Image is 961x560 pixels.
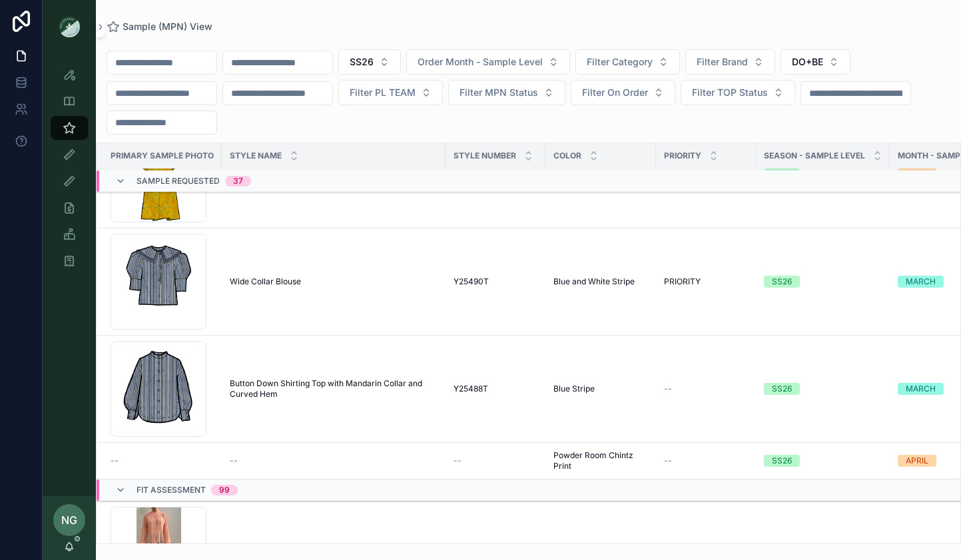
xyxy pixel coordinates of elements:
[685,49,775,75] button: Select Button
[454,150,516,161] span: Style Number
[692,86,768,99] span: Filter TOP Status
[664,169,748,180] a: PRIORITY
[664,150,701,161] span: PRIORITY
[454,276,537,287] a: Y25490T
[230,276,438,287] a: Wide Collar Blouse
[454,384,488,394] span: Y25488T
[772,383,792,395] div: SS26
[230,378,438,400] a: Button Down Shirting Top with Mandarin Collar and Curved Hem
[454,169,502,180] span: Y25437JAAT
[338,49,401,75] button: Select Button
[764,383,882,395] a: SS26
[553,384,648,394] a: Blue Stripe
[230,455,438,466] a: --
[233,176,243,186] div: 37
[764,455,882,467] a: SS26
[772,276,792,288] div: SS26
[59,16,80,37] img: App logo
[764,150,865,161] span: Season - Sample Level
[681,80,795,105] button: Select Button
[571,80,675,105] button: Select Button
[448,80,565,105] button: Select Button
[137,485,206,495] span: Fit Assessment
[230,455,238,466] span: --
[111,455,119,466] span: --
[664,276,748,287] a: PRIORITY
[418,55,543,69] span: Order Month - Sample Level
[460,86,538,99] span: Filter MPN Status
[553,276,648,287] a: Blue and White Stripe
[454,384,537,394] a: Y25488T
[219,485,230,495] div: 99
[664,384,748,394] a: --
[454,455,537,466] a: --
[454,169,537,180] a: Y25437JAAT
[664,384,672,394] span: --
[553,169,621,180] span: Gilded Floral Print
[664,169,701,180] span: PRIORITY
[123,20,212,33] span: Sample (MPN) View
[664,455,748,466] a: --
[906,276,936,288] div: MARCH
[553,150,581,161] span: Color
[582,86,648,99] span: Filter On Order
[906,383,936,395] div: MARCH
[664,455,672,466] span: --
[575,49,680,75] button: Select Button
[338,80,443,105] button: Select Button
[111,455,214,466] a: --
[61,512,77,528] span: NG
[43,53,96,290] div: scrollable content
[553,450,648,471] a: Powder Room Chintz Print
[772,455,792,467] div: SS26
[664,276,701,287] span: PRIORITY
[454,455,462,466] span: --
[781,49,850,75] button: Select Button
[764,276,882,288] a: SS26
[230,276,301,287] span: Wide Collar Blouse
[697,55,748,69] span: Filter Brand
[587,55,653,69] span: Filter Category
[406,49,570,75] button: Select Button
[230,150,282,161] span: Style Name
[230,169,285,180] span: LS Midi Caftan
[137,176,220,186] span: Sample Requested
[553,276,635,287] span: Blue and White Stripe
[454,276,489,287] span: Y25490T
[792,55,823,69] span: DO+BE
[107,20,212,33] a: Sample (MPN) View
[553,169,648,180] a: Gilded Floral Print
[906,455,928,467] div: APRIL
[350,86,416,99] span: Filter PL TEAM
[230,169,438,180] a: LS Midi Caftan
[553,384,595,394] span: Blue Stripe
[111,150,214,161] span: PRIMARY SAMPLE PHOTO
[350,55,374,69] span: SS26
